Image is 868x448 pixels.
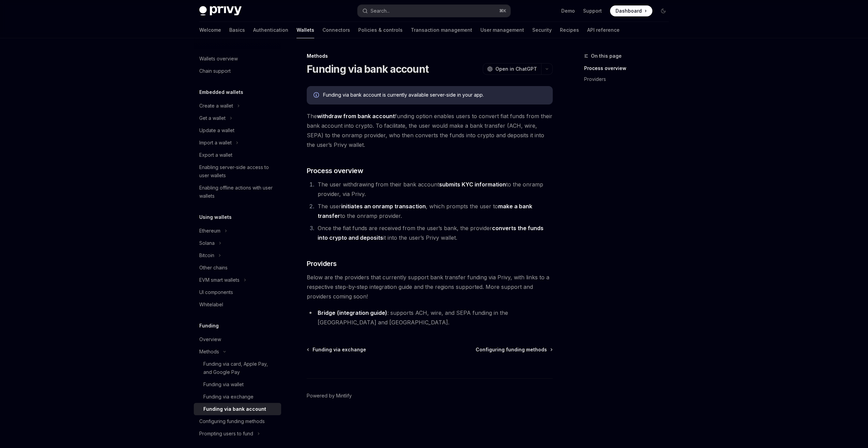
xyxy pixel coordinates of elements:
[199,22,221,38] a: Welcome
[322,22,350,38] a: Connectors
[583,8,602,14] a: Support
[194,403,281,415] a: Funding via bank account
[199,227,220,235] div: Ethereum
[316,180,553,199] li: The user withdrawing from their bank account to the onramp provider, via Privy.
[199,55,238,63] div: Wallets overview
[316,223,553,242] li: Once the fiat funds are received from the user’s bank, the provider it into the user’s Privy wallet.
[584,63,674,74] a: Process overview
[199,139,232,147] div: Import a wallet
[199,213,232,221] h5: Using wallets
[199,276,240,284] div: EVM smart wallets
[199,348,219,356] div: Methods
[307,346,366,353] a: Funding via exchange
[584,74,674,85] a: Providers
[194,415,281,428] a: Configuring funding methods
[194,182,281,202] a: Enabling offline actions with user wallets
[199,322,219,330] h5: Funding
[610,5,652,16] a: Dashboard
[316,201,553,221] li: The user , which prompts the user to to the onramp provider.
[307,259,337,268] span: Providers
[561,8,575,14] a: Demo
[371,7,390,15] div: Search...
[296,22,314,38] a: Wallets
[199,114,226,122] div: Get a wallet
[203,405,266,413] div: Funding via bank account
[253,22,288,38] a: Authentication
[658,5,669,16] button: Toggle dark mode
[199,417,265,425] div: Configuring funding methods
[411,22,472,38] a: Transaction management
[307,63,429,75] h1: Funding via bank account
[314,92,320,99] svg: Info
[194,161,281,182] a: Enabling server-side access to user wallets
[194,358,281,378] a: Funding via card, Apple Pay, and Google Pay
[194,391,281,403] a: Funding via exchange
[199,430,253,438] div: Prompting users to fund
[199,67,231,75] div: Chain support
[199,151,232,159] div: Export a wallet
[591,52,622,60] span: On this page
[199,264,228,272] div: Other chains
[199,88,243,96] h5: Embedded wallets
[307,111,553,150] span: The funding option enables users to convert fiat funds from their bank account into crypto. To fa...
[194,333,281,346] a: Overview
[203,360,277,376] div: Funding via card, Apple Pay, and Google Pay
[480,22,524,38] a: User management
[307,53,553,59] div: Methods
[587,22,620,38] a: API reference
[317,113,395,120] strong: withdraw from bank account
[194,53,281,65] a: Wallets overview
[483,63,541,75] button: Open in ChatGPT
[199,251,214,260] div: Bitcoin
[194,149,281,161] a: Export a wallet
[307,272,553,301] span: Below are the providers that currently support bank transfer funding via Privy, with links to a r...
[194,65,281,77] a: Chain support
[532,22,552,38] a: Security
[194,124,281,137] a: Update a wallet
[616,8,642,14] span: Dashboard
[199,126,234,135] div: Update a wallet
[199,335,221,344] div: Overview
[199,184,277,200] div: Enabling offline actions with user wallets
[358,5,510,17] button: Search...⌘K
[307,392,352,399] a: Powered by Mintlify
[307,308,553,327] li: : supports ACH, wire, and SEPA funding in the [GEOGRAPHIC_DATA] and [GEOGRAPHIC_DATA].
[495,66,537,72] span: Open in ChatGPT
[341,203,426,210] strong: initiates an onramp transaction
[318,309,335,316] strong: Bridge
[203,380,244,389] div: Funding via wallet
[194,286,281,298] a: UI components
[203,393,254,401] div: Funding via exchange
[199,288,233,296] div: UI components
[194,298,281,311] a: Whitelabel
[199,163,277,180] div: Enabling server-side access to user wallets
[323,92,546,99] div: Funding via bank account is currently available server-side in your app.
[199,6,242,16] img: dark logo
[199,102,233,110] div: Create a wallet
[194,262,281,274] a: Other chains
[499,8,506,14] span: ⌘ K
[229,22,245,38] a: Basics
[337,309,387,317] a: (integration guide)
[476,346,547,353] span: Configuring funding methods
[194,378,281,391] a: Funding via wallet
[560,22,579,38] a: Recipes
[199,300,223,309] div: Whitelabel
[313,346,366,353] span: Funding via exchange
[476,346,552,353] a: Configuring funding methods
[439,181,506,188] strong: submits KYC information
[358,22,403,38] a: Policies & controls
[307,166,363,176] span: Process overview
[199,239,215,247] div: Solana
